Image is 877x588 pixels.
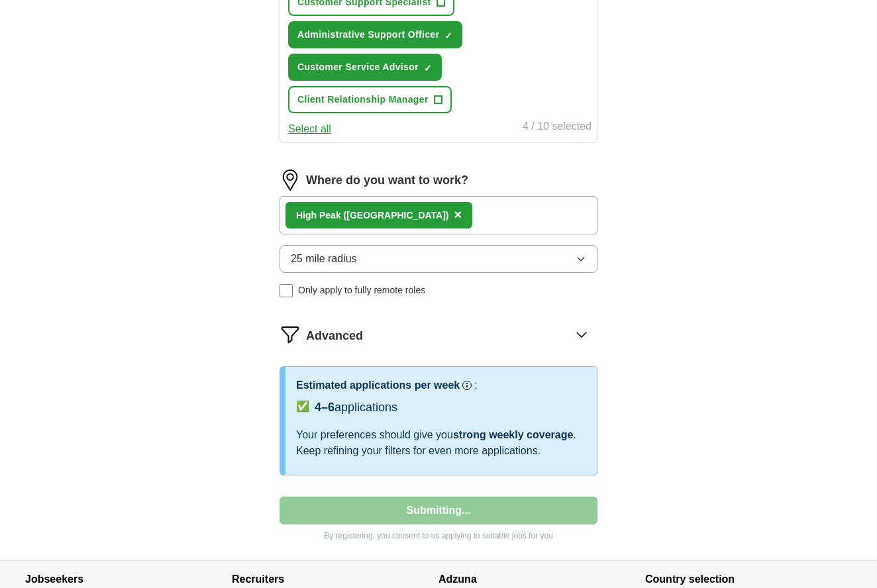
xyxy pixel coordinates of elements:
[297,28,439,42] span: Administrative Support Officer
[280,530,597,542] p: By registering, you consent to us applying to suitable jobs for you
[296,377,460,393] h3: Estimated applications per week
[288,54,442,81] button: Customer Service Advisor✓
[444,30,452,41] span: ✓
[474,377,477,393] h3: :
[296,427,586,459] div: Your preferences should give you . Keep refining your filters for even more applications.
[344,210,449,220] span: ([GEOGRAPHIC_DATA])
[296,210,341,220] strong: High Peak
[280,170,301,191] img: location.png
[291,251,357,267] span: 25 mile radius
[306,171,468,189] label: Where do you want to work?
[454,205,462,225] button: ×
[288,86,452,113] button: Client Relationship Manager
[453,429,573,440] span: strong weekly coverage
[315,401,335,414] span: 4–6
[306,327,363,345] span: Advanced
[424,63,432,73] span: ✓
[523,119,592,137] div: 4 / 10 selected
[454,207,462,222] span: ×
[298,283,425,297] span: Only apply to fully remote roles
[297,93,429,107] span: Client Relationship Manager
[288,121,331,137] button: Select all
[297,60,419,74] span: Customer Service Advisor
[288,21,462,48] button: Administrative Support Officer✓
[296,399,309,415] span: ✅
[280,497,597,524] button: Submitting...
[280,245,597,273] button: 25 mile radius
[280,284,293,297] input: Only apply to fully remote roles
[280,324,301,345] img: filter
[315,399,397,416] div: applications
